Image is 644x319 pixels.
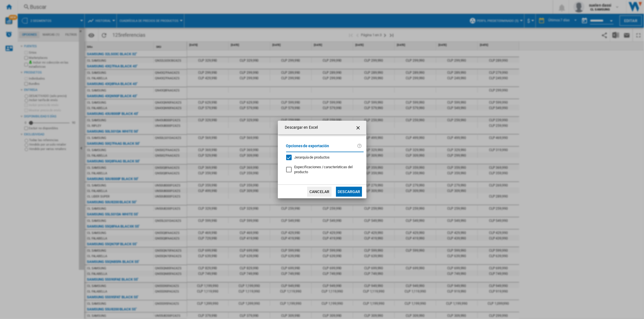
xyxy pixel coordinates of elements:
[282,125,318,130] h4: Descargar en Excel
[294,165,353,174] span: Especificaciones / características del producto
[278,121,366,198] md-dialog: Descargar en ...
[294,155,330,159] span: Jerarquía de productos
[286,155,359,160] md-checkbox: Jerarquía de productos
[286,143,357,153] label: Opciones de exportación
[336,187,362,197] button: Descargar
[294,165,364,175] div: Solo se aplica a la Visión Categoría
[353,122,364,133] button: getI18NText('BUTTONS.CLOSE_DIALOG')
[307,187,332,197] button: Cancelar
[355,125,362,131] ng-md-icon: getI18NText('BUTTONS.CLOSE_DIALOG')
